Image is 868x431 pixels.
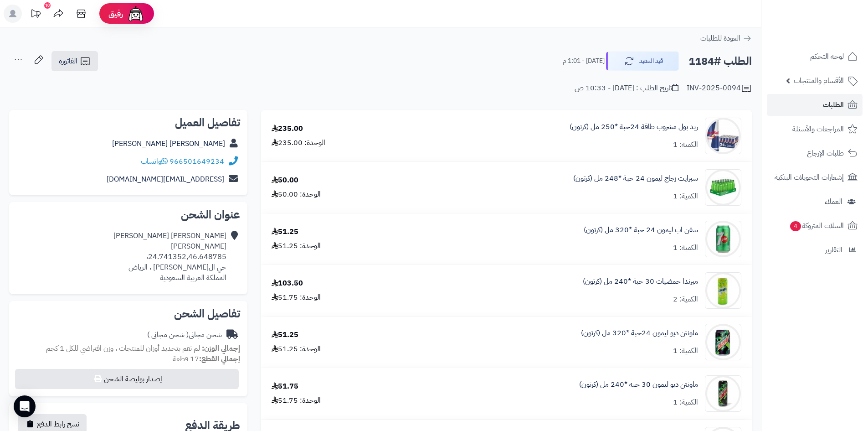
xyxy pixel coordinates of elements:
span: ( شحن مجاني ) [147,329,189,340]
div: 51.25 [272,227,298,237]
div: 51.25 [272,330,298,340]
div: الوحدة: 51.25 [272,344,321,354]
div: 51.75 [272,381,298,392]
div: تاريخ الطلب : [DATE] - 10:33 ص [575,83,678,93]
h2: طريقة الدفع [185,420,240,431]
img: 1747539320-a7dfe1ef-a28f-472d-a828-3902c2c1-90x90.jpg [705,169,741,206]
span: العودة للطلبات [700,33,740,44]
a: ماونتن ديو ليمون 30 حبة *240 مل (كرتون) [579,379,698,390]
small: 17 قطعة [173,353,240,364]
div: 103.50 [272,278,303,289]
span: لم تقم بتحديد أوزان للمنتجات ، وزن افتراضي للكل 1 كجم [46,343,200,354]
a: ماونتن ديو ليمون 24حبة *320 مل (كرتون) [581,328,698,338]
button: إصدار بوليصة الشحن [15,369,239,389]
span: طلبات الإرجاع [807,147,844,160]
a: سبرايت زجاج ليمون 24 حبة *248 مل (كرتون) [573,173,698,184]
a: طلبات الإرجاع [767,142,863,164]
span: السلات المتروكة [789,219,844,232]
span: الأقسام والمنتجات [794,74,844,87]
span: 4 [790,221,801,231]
a: تحديثات المنصة [24,5,47,25]
div: 10 [44,2,51,9]
div: الكمية: 1 [673,140,698,150]
a: السلات المتروكة4 [767,215,863,237]
img: 1747538913-61wd3DK76VL._AC_SX679-90x90.jpg [705,118,741,154]
div: الوحدة: 51.75 [272,292,321,303]
span: الطلبات [823,99,844,111]
span: المراجعات والأسئلة [792,123,844,135]
img: 1747566616-1481083d-48b6-4b0f-b89f-c8f09a39-90x90.jpg [705,272,741,309]
div: [PERSON_NAME] [PERSON_NAME] [PERSON_NAME] 24.741352,46.648785، حي ال[PERSON_NAME] ، الرياض المملك... [113,231,226,283]
h2: عنوان الشحن [16,209,240,220]
a: [EMAIL_ADDRESS][DOMAIN_NAME] [107,174,224,185]
a: ريد بول مشروب طاقة 24حبة *250 مل (كرتون) [570,122,698,132]
span: إشعارات التحويلات البنكية [775,171,844,184]
div: 235.00 [272,124,303,134]
div: الكمية: 1 [673,397,698,408]
div: شحن مجاني [147,330,222,340]
span: الفاتورة [59,56,77,67]
a: ميرندا حمضيات 30 حبة *240 مل (كرتون) [583,276,698,287]
a: إشعارات التحويلات البنكية [767,166,863,188]
a: الطلبات [767,94,863,116]
strong: إجمالي الوزن: [202,343,240,354]
div: الوحدة: 50.00 [272,189,321,200]
div: 50.00 [272,175,298,186]
img: 1747589449-eEOsKJiB4F4Qma4ScYfF0w0O3YO6UDZQ-90x90.jpg [705,375,741,412]
img: 1747540602-UsMwFj3WdUIJzISPTZ6ZIXs6lgAaNT6J-90x90.jpg [705,221,741,257]
div: الوحدة: 51.25 [272,241,321,251]
div: الكمية: 1 [673,243,698,253]
small: [DATE] - 1:01 م [563,57,605,66]
h2: تفاصيل الشحن [16,308,240,319]
strong: إجمالي القطع: [199,353,240,364]
span: رفيق [108,8,123,19]
span: التقارير [825,244,842,256]
a: واتساب [141,156,168,167]
span: العملاء [825,195,842,208]
a: [PERSON_NAME] [PERSON_NAME] [112,138,225,149]
a: الفاتورة [51,51,98,71]
a: العودة للطلبات [700,33,752,44]
div: INV-2025-0094 [687,83,752,94]
div: الوحدة: 235.00 [272,138,325,148]
a: لوحة التحكم [767,46,863,68]
a: 966501649234 [169,156,224,167]
span: لوحة التحكم [810,50,844,63]
a: المراجعات والأسئلة [767,118,863,140]
img: ai-face.png [127,5,145,23]
span: نسخ رابط الدفع [37,419,79,430]
a: سفن اب ليمون 24 حبة *320 مل (كرتون) [584,225,698,235]
button: قيد التنفيذ [606,52,679,71]
a: التقارير [767,239,863,261]
div: الكمية: 2 [673,294,698,305]
img: 1747589162-6e7ff969-24c4-4b5f-83cf-0a0709aa-90x90.jpg [705,324,741,360]
h2: تفاصيل العميل [16,117,240,128]
h2: الطلب #1184 [688,52,752,71]
div: الوحدة: 51.75 [272,395,321,406]
div: الكمية: 1 [673,346,698,356]
div: Open Intercom Messenger [14,395,36,417]
div: الكمية: 1 [673,191,698,202]
a: العملاء [767,191,863,213]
